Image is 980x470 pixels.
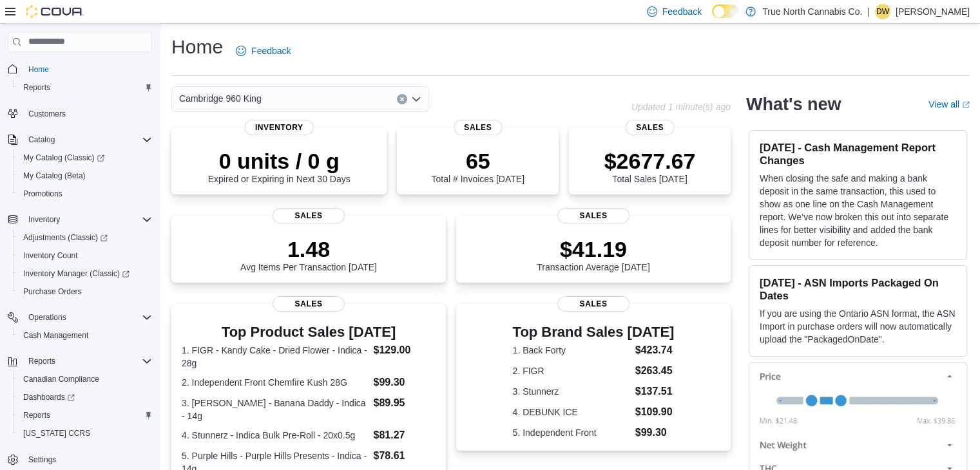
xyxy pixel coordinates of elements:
[23,82,50,93] span: Reports
[13,229,157,247] a: Adjustments (Classic)
[179,91,262,106] span: Cambridge 960 King
[712,18,713,19] span: Dark Mode
[867,4,870,19] p: |
[23,287,82,297] span: Purchase Orders
[13,265,157,283] a: Inventory Manager (Classic)
[23,132,152,147] span: Catalog
[23,212,65,227] button: Inventory
[18,186,152,202] span: Promotions
[28,356,55,366] span: Reports
[373,343,435,358] dd: $129.00
[273,208,345,223] span: Sales
[635,363,675,379] dd: $263.45
[13,388,157,406] a: Dashboards
[397,94,407,104] button: Clear input
[23,61,152,77] span: Home
[513,344,630,357] dt: 1. Back Forty
[18,230,113,245] a: Adjustments (Classic)
[3,104,157,123] button: Customers
[454,120,502,135] span: Sales
[411,94,421,104] button: Open list of options
[762,4,862,19] p: True North Cannabis Co.
[23,451,152,467] span: Settings
[23,132,60,147] button: Catalog
[431,148,524,174] p: 65
[513,324,675,340] h3: Top Brand Sales [DATE]
[13,185,157,203] button: Promotions
[23,106,152,122] span: Customers
[182,429,368,442] dt: 4. Stunnerz - Indica Bulk Pre-Roll - 20x0.5g
[18,80,152,95] span: Reports
[18,390,152,405] span: Dashboards
[18,284,152,299] span: Purchase Orders
[18,266,152,281] span: Inventory Manager (Classic)
[431,148,524,184] div: Total # Invoices [DATE]
[23,153,104,163] span: My Catalog (Classic)
[23,374,99,384] span: Canadian Compliance
[18,426,152,441] span: Washington CCRS
[18,168,152,183] span: My Catalog (Beta)
[23,212,152,227] span: Inventory
[240,236,377,272] div: Avg Items Per Transaction [DATE]
[635,404,675,420] dd: $109.90
[537,236,650,262] p: $41.19
[23,410,50,420] span: Reports
[604,148,696,184] div: Total Sales [DATE]
[28,135,55,145] span: Catalog
[18,284,87,299] a: Purchase Orders
[231,38,296,64] a: Feedback
[18,328,93,343] a: Cash Management
[3,308,157,326] button: Operations
[28,312,66,323] span: Operations
[28,455,56,465] span: Settings
[23,171,86,181] span: My Catalog (Beta)
[28,214,60,225] span: Inventory
[537,236,650,272] div: Transaction Average [DATE]
[18,168,91,183] a: My Catalog (Beta)
[171,34,223,60] h1: Home
[13,406,157,424] button: Reports
[18,186,68,202] a: Promotions
[557,296,629,312] span: Sales
[13,370,157,388] button: Canadian Compliance
[3,211,157,229] button: Inventory
[23,310,152,325] span: Operations
[626,120,674,135] span: Sales
[13,79,157,97] button: Reports
[604,148,696,174] p: $2677.67
[18,150,110,165] a: My Catalog (Classic)
[373,448,435,464] dd: $78.61
[23,106,71,122] a: Customers
[208,148,351,174] p: 0 units / 0 g
[23,428,90,438] span: [US_STATE] CCRS
[251,44,291,57] span: Feedback
[13,167,157,185] button: My Catalog (Beta)
[557,208,629,223] span: Sales
[26,5,84,18] img: Cova
[3,60,157,79] button: Home
[18,328,152,343] span: Cash Management
[18,426,95,441] a: [US_STATE] CCRS
[373,375,435,390] dd: $99.30
[23,353,152,369] span: Reports
[182,324,436,340] h3: Top Product Sales [DATE]
[962,101,970,109] svg: External link
[23,62,54,77] a: Home
[712,5,739,18] input: Dark Mode
[513,364,630,377] dt: 2. FIGR
[245,120,314,135] span: Inventory
[23,330,88,341] span: Cash Management
[662,5,702,18] span: Feedback
[240,236,377,262] p: 1.48
[760,141,956,167] h3: [DATE] - Cash Management Report Changes
[18,230,152,245] span: Adjustments (Classic)
[513,426,630,439] dt: 5. Independent Front
[513,385,630,398] dt: 3. Stunnerz
[631,102,731,112] p: Updated 1 minute(s) ago
[182,344,368,370] dt: 1. FIGR - Kandy Cake - Dried Flower - Indica - 28g
[18,150,152,165] span: My Catalog (Classic)
[13,424,157,442] button: [US_STATE] CCRS
[13,326,157,344] button: Cash Management
[28,64,49,75] span: Home
[18,248,152,263] span: Inventory Count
